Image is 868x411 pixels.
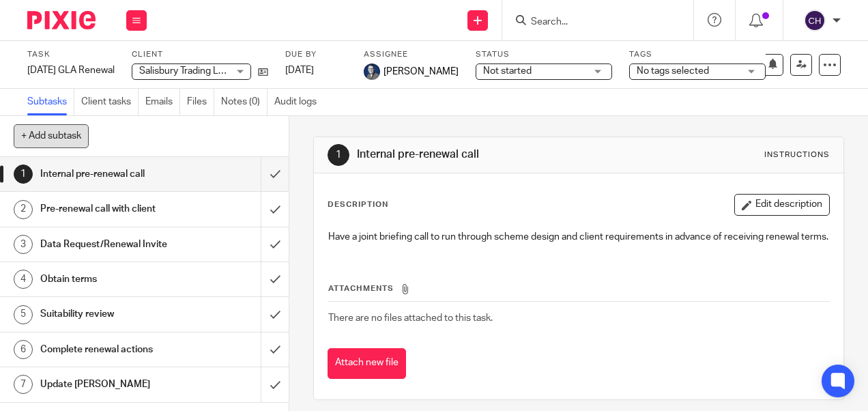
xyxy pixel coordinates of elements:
[476,49,612,60] label: Status
[14,270,33,289] div: 4
[14,235,33,254] div: 3
[40,304,178,324] h1: Suitability review
[14,305,33,324] div: 5
[14,375,33,394] div: 7
[27,63,115,77] div: [DATE] GLA Renewal
[734,194,830,216] button: Edit description
[27,11,96,29] img: Pixie
[364,63,380,80] img: Paul%20corporate%20headshot.jpg
[357,147,608,162] h1: Internal pre-renewal call
[629,49,766,60] label: Tags
[40,199,178,219] h1: Pre-renewal call with client
[40,339,178,360] h1: Complete renewal actions
[328,199,388,210] p: Description
[530,16,652,29] input: Search
[27,89,74,115] a: Subtasks
[364,49,459,60] label: Assignee
[14,165,33,184] div: 1
[40,269,178,289] h1: Obtain terms
[14,124,89,147] button: + Add subtask
[804,10,826,31] img: svg%3E
[328,144,349,166] div: 1
[328,230,828,244] p: Have a joint briefing call to run through scheme design and client requirements in advance of rec...
[145,89,180,115] a: Emails
[764,150,830,160] div: Instructions
[285,49,347,60] label: Due by
[14,200,33,219] div: 2
[328,313,493,323] span: There are no files attached to this task.
[483,66,532,76] span: Not started
[14,340,33,359] div: 6
[328,285,394,292] span: Attachments
[139,66,245,76] span: Salisbury Trading Limited
[27,63,115,77] div: 1/11/25 GLA Renewal
[27,49,115,60] label: Task
[132,49,268,60] label: Client
[274,89,323,115] a: Audit logs
[40,234,178,255] h1: Data Request/Renewal Invite
[328,348,406,379] button: Attach new file
[221,89,267,115] a: Notes (0)
[187,89,214,115] a: Files
[384,65,459,79] span: [PERSON_NAME]
[40,374,178,395] h1: Update [PERSON_NAME]
[81,89,139,115] a: Client tasks
[285,66,314,75] span: [DATE]
[40,164,178,184] h1: Internal pre-renewal call
[637,66,709,76] span: No tags selected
